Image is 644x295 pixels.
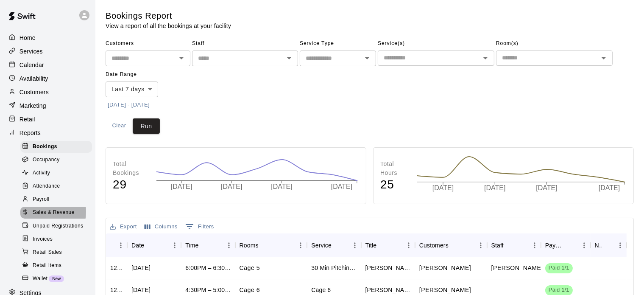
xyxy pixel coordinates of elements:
[33,143,57,151] span: Bookings
[20,74,48,83] p: Availability
[20,246,95,259] a: Retail Sales
[33,248,62,257] span: Retail Sales
[192,37,298,51] span: Staff
[106,118,133,134] button: Clear
[361,233,415,257] div: Title
[106,22,231,30] p: View a report of all the bookings at your facility
[7,126,89,139] a: Reports
[20,34,36,42] p: Home
[20,88,49,96] p: Customers
[20,180,95,193] a: Attendance
[20,129,41,137] p: Reports
[484,184,505,191] tspan: [DATE]
[33,208,75,217] span: Sales & Revenue
[365,264,411,272] div: Pryce Boozer
[376,239,388,251] button: Sort
[240,233,259,257] div: Rooms
[181,233,235,257] div: Time
[449,239,460,251] button: Sort
[598,52,610,64] button: Open
[348,239,361,252] button: Menu
[106,233,127,257] div: ID
[20,259,95,272] a: Retail Items
[283,52,295,64] button: Open
[545,286,573,294] span: Paid 1/1
[361,52,373,64] button: Open
[7,113,89,126] a: Retail
[7,72,89,85] a: Availability
[7,99,89,112] a: Marketing
[566,239,578,251] button: Sort
[536,184,557,191] tspan: [DATE]
[496,37,613,51] span: Room(s)
[7,45,89,58] a: Services
[185,286,231,294] div: 4:30PM – 5:00PM
[591,233,627,257] div: Notes
[240,264,260,273] p: Cage 5
[20,47,43,56] p: Services
[131,286,151,294] div: Sun, Aug 10, 2025
[7,31,89,44] div: Home
[432,184,454,191] tspan: [DATE]
[110,264,123,272] div: 1285809
[33,156,60,164] span: Occupancy
[131,264,151,272] div: Wed, Aug 13, 2025
[113,177,148,192] h4: 29
[7,59,89,71] a: Calendar
[491,233,504,257] div: Staff
[20,247,92,258] div: Retail Sales
[491,264,543,273] p: Reid Morgan
[300,37,376,51] span: Service Type
[235,233,307,257] div: Rooms
[106,68,180,81] span: Date Range
[20,206,95,219] a: Sales & Revenue
[110,239,122,251] button: Sort
[402,239,415,252] button: Menu
[33,261,61,270] span: Retail Items
[20,220,92,232] div: Unpaid Registrations
[142,220,180,233] button: Select columns
[110,286,123,294] div: 1280258
[106,98,152,112] button: [DATE] - [DATE]
[20,167,95,180] a: Activity
[20,141,92,153] div: Bookings
[474,239,487,252] button: Menu
[599,184,620,191] tspan: [DATE]
[20,140,95,153] a: Bookings
[365,286,411,294] div: Harper Laird
[240,286,260,295] p: Cage 6
[578,239,591,252] button: Menu
[199,239,211,251] button: Sort
[33,169,50,177] span: Activity
[415,233,487,257] div: Customers
[307,233,361,257] div: Service
[33,235,53,244] span: Invoices
[332,239,343,251] button: Sort
[504,239,516,251] button: Sort
[311,264,357,272] div: 30 Min Pitching Lesson (8u-13u) - Reid Morgan
[144,239,156,251] button: Sort
[20,219,95,233] a: Unpaid Registrations
[127,233,181,257] div: Date
[133,118,160,134] button: Run
[20,273,92,285] div: WalletNew
[223,239,235,252] button: Menu
[602,239,614,251] button: Sort
[106,37,190,51] span: Customers
[380,160,408,177] p: Total Hours
[33,195,49,204] span: Payroll
[20,167,92,179] div: Activity
[595,233,602,257] div: Notes
[480,52,491,64] button: Open
[33,275,47,283] span: Wallet
[33,182,60,191] span: Attendance
[131,233,144,257] div: Date
[545,233,566,257] div: Payment
[114,239,127,252] button: Menu
[20,153,95,166] a: Occupancy
[171,183,192,190] tspan: [DATE]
